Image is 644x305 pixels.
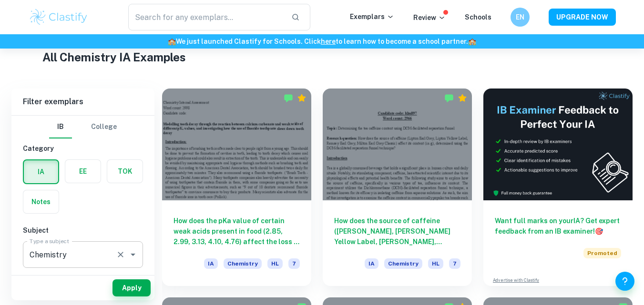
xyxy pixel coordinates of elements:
img: Marked [444,93,454,103]
span: 🏫 [468,38,476,45]
h6: EN [514,12,525,22]
span: IA [204,258,218,269]
h6: We just launched Clastify for Schools. Click to learn how to become a school partner. [2,36,642,47]
a: How does the pKa value of certain weak acids present in food (2.85, 2.99, 3.13, 4.10, 4.76) affec... [162,89,311,286]
button: EN [511,8,530,27]
button: Notes [23,190,59,213]
a: Want full marks on yourIA? Get expert feedback from an IB examiner!PromotedAdvertise with Clastify [483,89,633,286]
img: Thumbnail [483,89,633,200]
span: IA [365,258,378,269]
a: Schools [465,13,491,21]
h6: Subject [23,225,143,236]
input: Search for any exemplars... [128,4,284,30]
button: EE [65,160,101,183]
button: TOK [107,160,143,183]
h6: How does the pKa value of certain weak acids present in food (2.85, 2.99, 3.13, 4.10, 4.76) affec... [174,216,300,247]
img: Clastify logo [29,8,89,27]
div: Premium [458,93,467,103]
span: 🎯 [595,227,603,235]
span: Chemistry [384,258,422,269]
h6: Want full marks on your IA ? Get expert feedback from an IB examiner! [495,216,621,236]
span: 🏫 [168,38,176,45]
button: IB [49,116,72,138]
button: Clear [114,248,127,261]
h6: How does the source of caffeine ([PERSON_NAME], [PERSON_NAME] Yellow Label, [PERSON_NAME], [PERSO... [334,216,460,247]
span: 7 [449,258,460,269]
span: 7 [288,258,300,269]
h1: All Chemistry IA Examples [42,49,602,66]
img: Marked [284,93,293,103]
a: here [321,38,336,45]
div: Filter type choice [49,116,117,138]
span: HL [267,258,283,269]
button: Apply [112,279,151,296]
div: Premium [297,93,307,103]
a: Advertise with Clastify [493,277,539,284]
button: College [91,116,117,138]
h6: Filter exemplars [11,89,154,115]
a: How does the source of caffeine ([PERSON_NAME], [PERSON_NAME] Yellow Label, [PERSON_NAME], [PERSO... [323,89,472,286]
span: HL [428,258,443,269]
button: Help and Feedback [615,272,634,291]
label: Type a subject [30,237,69,245]
p: Review [413,12,446,23]
span: Promoted [583,248,621,258]
button: IA [24,160,58,183]
button: Open [126,248,140,261]
span: Chemistry [224,258,262,269]
p: Exemplars [350,11,394,22]
h6: Category [23,143,143,154]
button: UPGRADE NOW [549,9,616,26]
